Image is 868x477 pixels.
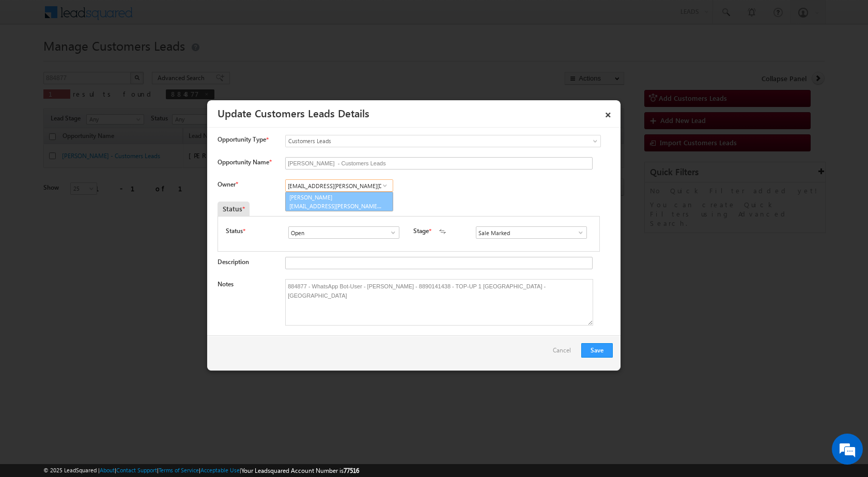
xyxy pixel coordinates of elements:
[43,466,359,475] span: © 2025 LeadSquared | | | | |
[159,467,199,473] a: Terms of Service
[581,343,613,358] button: Save
[218,280,234,288] label: Notes
[54,54,174,68] div: Leave a message
[344,467,359,474] span: 77516
[285,135,601,147] a: Customers Leads
[476,226,587,239] input: Type to Search
[289,202,382,210] span: [EMAIL_ADDRESS][PERSON_NAME][DOMAIN_NAME]
[13,96,189,310] textarea: Type your message and click 'Submit'
[200,467,240,473] a: Acceptable Use
[18,54,43,68] img: d_60004797649_company_0_60004797649
[599,104,617,122] a: ×
[285,192,393,211] a: [PERSON_NAME]
[226,226,243,236] label: Status
[285,179,393,192] input: Type to Search
[100,467,115,473] a: About
[218,105,369,120] a: Update Customers Leads Details
[218,135,266,144] span: Opportunity Type
[218,202,250,216] div: Status
[151,318,188,332] em: Submit
[218,258,249,266] label: Description
[384,227,397,238] a: Show All Items
[241,467,359,474] span: Your Leadsquared Account Number is
[218,158,271,166] label: Opportunity Name
[218,180,238,188] label: Owner
[553,343,576,363] a: Cancel
[116,467,157,473] a: Contact Support
[571,227,584,238] a: Show All Items
[378,180,391,191] a: Show All Items
[413,226,429,236] label: Stage
[286,136,559,146] span: Customers Leads
[288,226,399,239] input: Type to Search
[169,5,194,30] div: Minimize live chat window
